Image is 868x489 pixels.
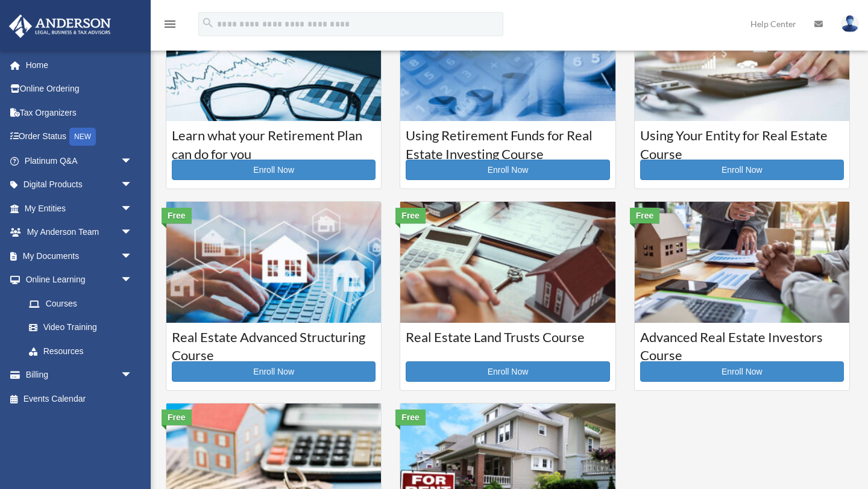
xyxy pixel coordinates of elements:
[172,328,376,358] h3: Real Estate Advanced Structuring Course
[17,339,151,363] a: Resources
[8,101,151,125] a: Tax Organizers
[841,15,859,33] img: User Pic
[406,160,609,180] a: Enroll Now
[630,208,660,223] div: Free
[640,160,844,180] a: Enroll Now
[121,363,145,388] span: arrow_drop_down
[395,208,426,223] div: Free
[640,361,844,382] a: Enroll Now
[162,208,192,223] div: Free
[406,328,609,358] h3: Real Estate Land Trusts Course
[640,126,844,157] h3: Using Your Entity for Real Estate Course
[8,125,151,149] a: Order StatusNEW
[8,363,151,387] a: Billingarrow_drop_down
[121,244,145,269] span: arrow_drop_down
[8,196,151,220] a: My Entitiesarrow_drop_down
[162,410,192,425] div: Free
[395,410,426,425] div: Free
[640,328,844,358] h3: Advanced Real Estate Investors Course
[172,126,376,157] h3: Learn what your Retirement Plan can do for you
[17,316,151,340] a: Video Training
[163,17,177,31] i: menu
[201,16,215,30] i: search
[121,149,145,173] span: arrow_drop_down
[8,387,151,411] a: Events Calendar
[8,244,151,268] a: My Documentsarrow_drop_down
[121,220,145,245] span: arrow_drop_down
[406,361,609,382] a: Enroll Now
[8,220,151,244] a: My Anderson Teamarrow_drop_down
[8,173,151,197] a: Digital Productsarrow_drop_down
[8,268,151,292] a: Online Learningarrow_drop_down
[8,149,151,173] a: Platinum Q&Aarrow_drop_down
[5,14,115,38] img: Anderson Advisors Platinum Portal
[8,53,151,77] a: Home
[121,196,145,221] span: arrow_drop_down
[172,361,376,382] a: Enroll Now
[8,77,151,101] a: Online Ordering
[406,126,609,157] h3: Using Retirement Funds for Real Estate Investing Course
[172,160,376,180] a: Enroll Now
[69,128,96,146] div: NEW
[121,268,145,293] span: arrow_drop_down
[163,21,177,31] a: menu
[121,173,145,198] span: arrow_drop_down
[17,291,145,316] a: Courses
